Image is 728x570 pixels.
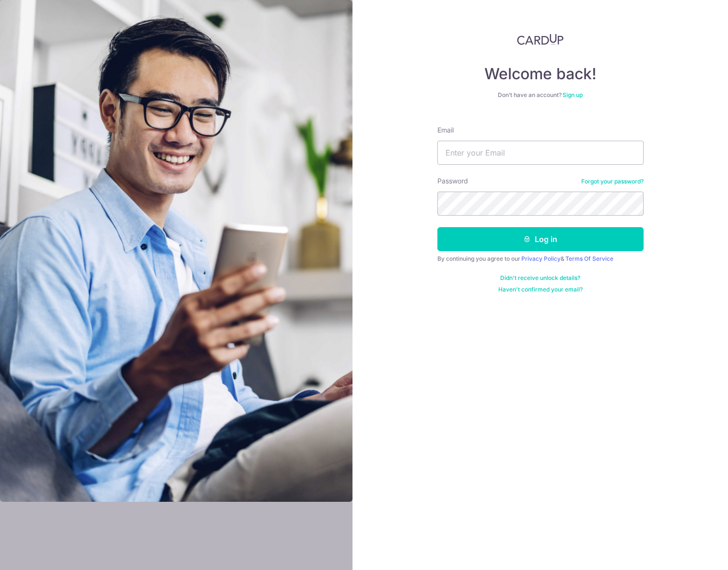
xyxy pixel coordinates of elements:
a: Didn't receive unlock details? [500,274,580,282]
a: Terms Of Service [565,255,613,262]
a: Sign up [563,91,583,98]
a: Haven't confirmed your email? [498,286,583,293]
img: CardUp Logo [517,34,564,45]
a: Privacy Policy [521,255,561,262]
button: Log in [437,227,644,251]
a: Forgot your password? [581,178,644,185]
label: Email [437,125,454,135]
div: Don’t have an account? [437,91,644,99]
div: By continuing you agree to our & [437,255,644,263]
h4: Welcome back! [437,64,644,84]
input: Enter your Email [437,141,644,165]
label: Password [437,176,468,186]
